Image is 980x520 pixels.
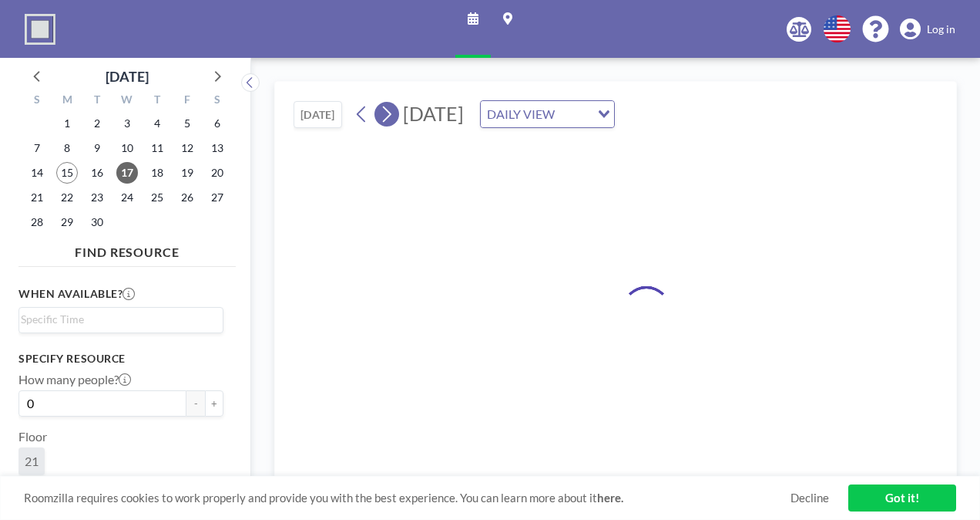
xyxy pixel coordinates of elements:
img: organization-logo [25,14,55,45]
span: Monday, September 1, 2025 [56,113,78,134]
span: Monday, September 8, 2025 [56,137,78,159]
span: Thursday, September 4, 2025 [146,113,168,134]
span: Sunday, September 14, 2025 [26,162,48,184]
span: Wednesday, September 10, 2025 [116,137,138,159]
button: [DATE] [294,101,342,128]
span: Sunday, September 7, 2025 [26,137,48,159]
span: DAILY VIEW [484,104,558,124]
span: Saturday, September 6, 2025 [206,113,228,134]
span: Tuesday, September 2, 2025 [86,113,108,134]
div: W [112,91,143,111]
div: Search for option [481,101,614,127]
span: Saturday, September 20, 2025 [206,162,228,184]
span: Thursday, September 11, 2025 [146,137,168,159]
span: Friday, September 5, 2025 [176,113,198,134]
span: Monday, September 22, 2025 [56,187,78,208]
div: F [172,91,202,111]
span: Friday, September 12, 2025 [176,137,198,159]
div: Search for option [19,308,223,331]
span: Friday, September 19, 2025 [176,162,198,184]
span: Saturday, September 13, 2025 [206,137,228,159]
span: Monday, September 15, 2025 [56,162,78,184]
input: Search for option [21,311,214,328]
span: Roomzilla requires cookies to work properly and provide you with the best experience. You can lea... [24,491,790,505]
span: Sunday, September 21, 2025 [26,187,48,208]
span: Tuesday, September 30, 2025 [86,211,108,233]
a: Got it! [848,485,956,512]
span: Sunday, September 28, 2025 [26,211,48,233]
div: S [22,91,52,111]
span: Wednesday, September 24, 2025 [116,187,138,208]
div: S [202,91,232,111]
span: Saturday, September 27, 2025 [206,187,228,208]
span: Thursday, September 18, 2025 [146,162,168,184]
span: Friday, September 26, 2025 [176,187,198,208]
span: Tuesday, September 9, 2025 [86,137,108,159]
input: Search for option [559,104,589,124]
label: How many people? [18,372,131,387]
a: here. [597,491,623,505]
button: - [186,390,205,417]
span: [DATE] [403,102,464,125]
a: Log in [900,19,955,40]
span: Wednesday, September 3, 2025 [116,113,138,134]
span: Thursday, September 25, 2025 [146,187,168,208]
a: Decline [790,491,829,505]
div: [DATE] [106,66,149,87]
span: Tuesday, September 23, 2025 [86,187,108,208]
div: T [142,91,172,111]
span: Log in [927,22,955,36]
span: Tuesday, September 16, 2025 [86,162,108,184]
span: Wednesday, September 17, 2025 [116,162,138,184]
span: 21 [25,454,39,469]
div: M [52,91,82,111]
span: Monday, September 29, 2025 [56,211,78,233]
h3: Specify resource [18,352,223,366]
button: + [205,390,223,417]
label: Floor [18,429,47,444]
h4: FIND RESOURCE [18,238,236,260]
div: T [82,91,112,111]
